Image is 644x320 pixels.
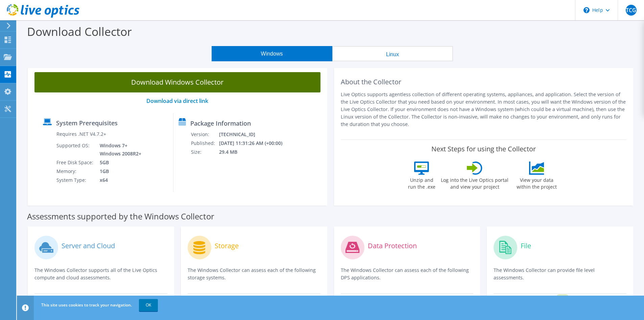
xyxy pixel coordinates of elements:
[56,158,95,167] td: Free Disk Space:
[191,139,219,148] td: Published:
[139,299,158,311] a: OK
[27,24,132,39] label: Download Collector
[440,175,509,190] label: Log into the Live Optics portal and view your project
[341,295,359,301] strong: Avamar
[34,72,320,92] a: Download Windows Collector
[188,266,320,281] p: The Windows Collector can assess each of the following storage systems.
[56,167,95,176] td: Memory:
[215,242,239,249] label: Storage
[219,130,291,139] td: [TECHNICAL_ID]
[56,176,95,185] td: System Type:
[27,213,214,220] label: Assessments supported by the Windows Collector
[368,242,417,249] label: Data Protection
[583,7,590,13] svg: \n
[95,158,143,167] td: 5GB
[95,167,143,176] td: 1GB
[212,46,332,61] button: Windows
[191,130,219,139] td: Version:
[219,139,291,148] td: [DATE] 11:31:26 AM (+00:00)
[56,131,106,137] label: Requires .NET V4.7.2+
[146,97,208,105] a: Download via direct link
[95,141,143,158] td: Windows 7+ Windows 2008R2+
[431,145,536,153] label: Next Steps for using the Collector
[406,175,437,190] label: Unzip and run the .exe
[191,148,219,156] td: Size:
[34,266,167,281] p: The Windows Collector supports all of the Live Optics compute and cloud assessments.
[56,141,95,158] td: Supported OS:
[341,78,627,86] h2: About the Collector
[190,120,251,127] label: Package Information
[521,242,531,249] label: File
[341,91,627,128] p: Live Optics supports agentless collection of different operating systems, appliances, and applica...
[41,302,132,308] span: This site uses cookies to track your navigation.
[219,148,291,156] td: 29.4 MB
[188,295,218,301] strong: Clariion/VNX
[512,175,561,190] label: View your data within the project
[56,120,118,126] label: System Prerequisites
[35,295,67,301] strong: Optical Prime
[62,242,115,249] label: Server and Cloud
[95,176,143,185] td: x64
[494,266,626,281] p: The Windows Collector can provide file level assessments.
[341,266,474,281] p: The Windows Collector can assess each of the following DPS applications.
[626,5,637,16] span: TCG
[494,295,550,301] strong: Dossier File Assessment
[332,46,453,61] button: Linux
